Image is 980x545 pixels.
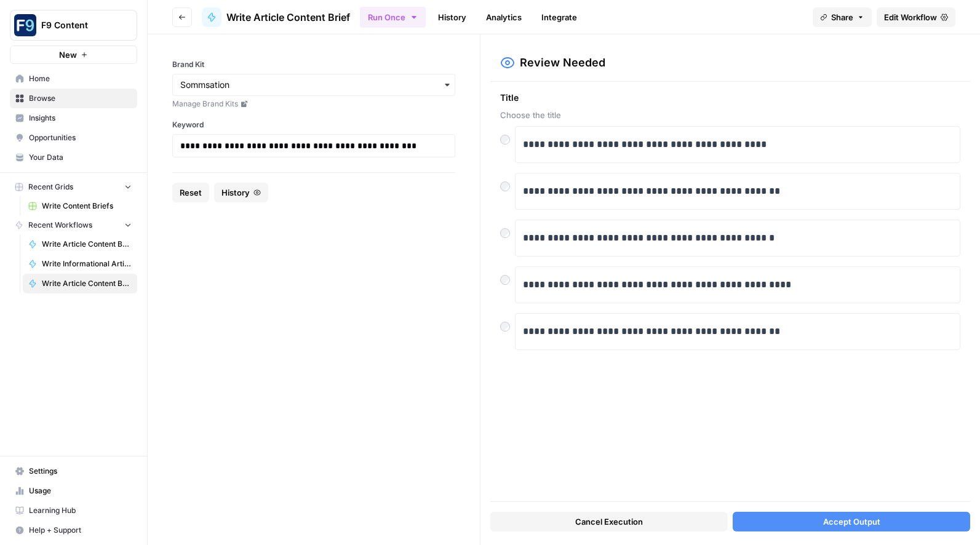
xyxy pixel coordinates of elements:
[10,46,137,64] button: New
[42,201,132,212] span: Write Content Briefs
[10,461,137,481] a: Settings
[180,186,202,199] span: Reset
[180,79,447,91] input: Sommsation
[42,278,132,289] span: Write Article Content Brief
[29,466,132,477] span: Settings
[29,152,132,163] span: Your Data
[41,19,116,31] span: F9 Content
[23,254,137,274] a: Write Informational Article Body
[575,515,643,528] span: Cancel Execution
[823,515,880,528] span: Accept Output
[29,73,132,84] span: Home
[214,183,268,202] button: History
[500,92,960,104] span: Title
[733,512,970,531] button: Accept Output
[42,258,132,269] span: Write Informational Article Body
[877,7,955,27] a: Edit Workflow
[10,520,137,540] button: Help + Support
[23,234,137,254] a: Write Article Content Brief
[520,54,605,71] h2: Review Needed
[884,11,937,23] span: Edit Workflow
[10,481,137,501] a: Usage
[59,49,77,61] span: New
[479,7,529,27] a: Analytics
[172,59,455,70] label: Brand Kit
[10,501,137,520] a: Learning Hub
[10,108,137,128] a: Insights
[23,274,137,293] a: Write Article Content Brief
[202,7,350,27] a: Write Article Content Brief
[29,132,132,143] span: Opportunities
[23,196,137,216] a: Write Content Briefs
[10,69,137,89] a: Home
[221,186,250,199] span: History
[10,148,137,167] a: Your Data
[29,93,132,104] span: Browse
[360,7,426,28] button: Run Once
[10,128,137,148] a: Opportunities
[29,525,132,536] span: Help + Support
[29,113,132,124] span: Insights
[172,183,209,202] button: Reset
[490,512,728,531] button: Cancel Execution
[831,11,853,23] span: Share
[172,119,455,130] label: Keyword
[10,216,137,234] button: Recent Workflows
[813,7,872,27] button: Share
[172,98,455,109] a: Manage Brand Kits
[10,10,137,41] button: Workspace: F9 Content
[28,181,73,193] span: Recent Grids
[14,14,36,36] img: F9 Content Logo
[534,7,584,27] a: Integrate
[42,239,132,250] span: Write Article Content Brief
[226,10,350,25] span: Write Article Content Brief
[29,485,132,496] span: Usage
[29,505,132,516] span: Learning Hub
[10,89,137,108] a: Browse
[500,109,960,121] span: Choose the title
[28,220,92,231] span: Recent Workflows
[431,7,474,27] a: History
[10,178,137,196] button: Recent Grids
